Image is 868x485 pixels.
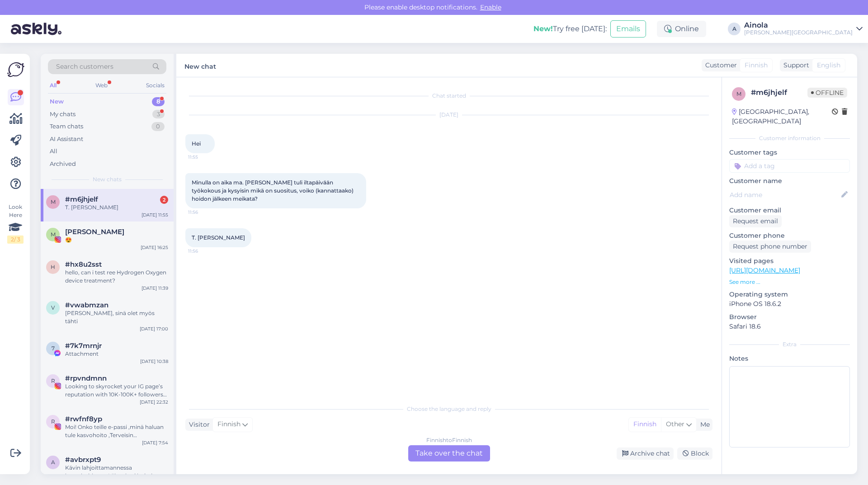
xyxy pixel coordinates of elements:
[192,140,201,147] span: Hei
[185,92,712,100] div: Chat started
[744,22,853,29] div: Ainola
[50,135,83,144] div: AI Assistant
[188,154,222,160] span: 11:55
[817,61,840,70] span: English
[477,3,504,11] span: Enable
[65,374,107,382] span: #rpvndmnn
[65,195,98,203] span: #m6jhjelf
[751,87,807,98] div: # m6jhjelf
[50,122,83,131] div: Team chats
[617,447,674,460] div: Archive chat
[736,90,741,97] span: m
[65,423,168,439] div: Moi! Onko teille e-passi ,minä haluan tule kasvohoito ,Terveisin [PERSON_NAME]
[729,159,850,173] input: Add a tag
[188,209,222,216] span: 11:56
[65,228,124,236] span: Maija Sulku
[729,299,850,309] p: iPhone OS 18.6.2
[666,420,684,428] span: Other
[56,62,113,71] span: Search customers
[65,350,168,358] div: Attachment
[729,266,800,274] a: [URL][DOMAIN_NAME]
[65,309,168,325] div: [PERSON_NAME], sinä olet myös tähti
[729,278,850,286] p: See more ...
[185,111,712,119] div: [DATE]
[729,340,850,348] div: Extra
[780,61,809,70] div: Support
[65,456,101,464] span: #avbrxpt9
[729,206,850,215] p: Customer email
[657,21,706,37] div: Online
[65,464,168,480] div: Kävin lahjoittamannessa kasvohoidossa. Lähes heti hoitaja alkoi tyrkyttämään kasvohoito joulua ha...
[152,97,165,106] div: 8
[697,420,710,429] div: Me
[50,97,64,106] div: New
[408,445,490,461] div: Take over the chat
[185,405,712,413] div: Choose the language and reply
[744,29,853,36] div: [PERSON_NAME][GEOGRAPHIC_DATA]
[151,122,165,131] div: 0
[65,260,102,268] span: #hx8u2sst
[65,415,102,423] span: #rwfnf8yp
[160,196,168,204] div: 2
[93,175,122,184] span: New chats
[729,134,850,142] div: Customer information
[7,61,24,78] img: Askly Logo
[152,110,165,119] div: 3
[677,447,712,460] div: Block
[729,148,850,157] p: Customer tags
[533,24,553,33] b: New!
[65,301,108,309] span: #vwabmzan
[65,382,168,399] div: Looking to skyrocket your IG page’s reputation with 10K-100K+ followers instantly? 🚀 🔥 HQ Followe...
[50,160,76,169] div: Archived
[728,23,741,35] div: A
[730,190,840,200] input: Add name
[729,290,850,299] p: Operating system
[51,231,56,238] span: M
[702,61,737,70] div: Customer
[732,107,832,126] div: [GEOGRAPHIC_DATA], [GEOGRAPHIC_DATA]
[744,22,863,36] a: Ainola[PERSON_NAME][GEOGRAPHIC_DATA]
[65,236,168,244] div: 😍
[51,418,55,425] span: r
[142,285,168,292] div: [DATE] 11:39
[144,80,166,91] div: Socials
[729,256,850,266] p: Visited pages
[729,322,850,331] p: Safari 18.6
[51,304,55,311] span: v
[141,244,168,251] div: [DATE] 16:25
[52,345,55,352] span: 7
[629,418,661,431] div: Finnish
[140,358,168,365] div: [DATE] 10:38
[729,231,850,240] p: Customer phone
[50,147,57,156] div: All
[51,264,55,270] span: h
[426,436,472,444] div: Finnish to Finnish
[188,248,222,254] span: 11:56
[807,88,847,98] span: Offline
[50,110,75,119] div: My chats
[48,80,58,91] div: All
[51,198,56,205] span: m
[729,354,850,363] p: Notes
[729,312,850,322] p: Browser
[185,420,210,429] div: Visitor
[142,439,168,446] div: [DATE] 7:54
[65,342,102,350] span: #7k7mrnjr
[140,325,168,332] div: [DATE] 17:00
[533,24,607,34] div: Try free [DATE]:
[610,20,646,38] button: Emails
[192,179,355,202] span: Minulla on aika ma. [PERSON_NAME] tuli iltapäivään työkokous ja kysyisin mikä on suositus, voiko ...
[729,240,811,253] div: Request phone number
[729,215,782,227] div: Request email
[7,203,24,244] div: Look Here
[142,212,168,218] div: [DATE] 11:55
[729,176,850,186] p: Customer name
[65,203,168,212] div: T. [PERSON_NAME]
[51,377,55,384] span: r
[51,459,55,466] span: a
[217,419,241,429] span: Finnish
[192,234,245,241] span: T. [PERSON_NAME]
[94,80,109,91] div: Web
[745,61,768,70] span: Finnish
[140,399,168,405] div: [DATE] 22:32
